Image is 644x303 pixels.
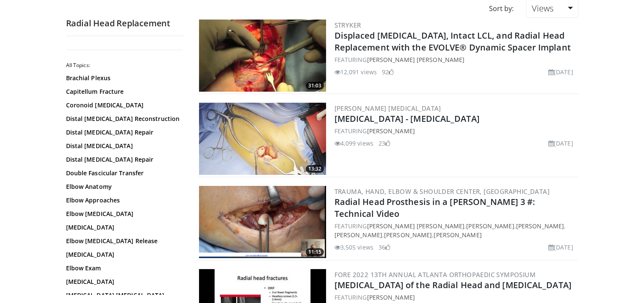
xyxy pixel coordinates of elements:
[334,104,441,112] a: [PERSON_NAME] [MEDICAL_DATA]
[334,139,373,148] li: 4,099 views
[66,128,180,137] a: Distal [MEDICAL_DATA] Repair
[66,237,180,245] a: Elbow [MEDICAL_DATA] Release
[199,20,326,92] a: 31:03
[548,67,573,76] li: [DATE]
[334,270,536,279] a: FORE 2022 13th Annual Atlanta Orthopaedic Symposium
[334,30,571,53] a: Displaced [MEDICAL_DATA], Intact LCL, and Radial Head Replacement with the EVOLVE® Dynamic Spacer...
[548,243,573,252] li: [DATE]
[306,248,324,256] span: 11:15
[66,210,180,218] a: Elbow [MEDICAL_DATA]
[334,279,572,291] a: [MEDICAL_DATA] of the Radial Head and [MEDICAL_DATA]
[199,103,326,175] a: 13:32
[306,82,324,90] span: 31:03
[66,169,180,177] a: Double Fascicular Transfer
[199,186,326,258] a: 11:15
[334,293,577,302] div: FEATURING
[66,74,180,82] a: Brachial Plexus
[66,291,180,300] a: [MEDICAL_DATA] [MEDICAL_DATA]
[334,21,361,29] a: Stryker
[466,222,514,230] a: [PERSON_NAME]
[334,126,577,135] div: FEATURING
[334,67,377,76] li: 12,091 views
[306,165,324,173] span: 13:32
[548,139,573,148] li: [DATE]
[66,264,180,272] a: Elbow Exam
[334,231,382,239] a: [PERSON_NAME]
[66,196,180,205] a: Elbow Approaches
[367,293,415,301] a: [PERSON_NAME]
[516,222,564,230] a: [PERSON_NAME]
[66,115,180,123] a: Distal [MEDICAL_DATA] Reconstruction
[66,62,182,69] h2: All Topics:
[334,222,577,239] div: FEATURING , , , , ,
[379,139,390,148] li: 23
[367,127,415,135] a: [PERSON_NAME]
[384,231,432,239] a: [PERSON_NAME]
[334,113,480,124] a: [MEDICAL_DATA] - [MEDICAL_DATA]
[382,67,394,76] li: 92
[531,3,553,14] span: Views
[379,243,390,252] li: 36
[66,87,180,96] a: Capitellum Fracture
[66,101,180,109] a: Coronoid [MEDICAL_DATA]
[334,187,550,196] a: Trauma, Hand, Elbow & Shoulder Center, [GEOGRAPHIC_DATA]
[66,278,180,286] a: [MEDICAL_DATA]
[199,103,326,175] img: 235d056b-90e4-4086-b117-b92f4303263d.300x170_q85_crop-smart_upscale.jpg
[66,18,185,29] h2: Radial Head Replacement
[66,155,180,164] a: Distal [MEDICAL_DATA] Repair
[66,142,180,150] a: Distal [MEDICAL_DATA]
[434,231,481,239] a: [PERSON_NAME]
[334,243,373,252] li: 3,505 views
[367,56,464,64] a: [PERSON_NAME] [PERSON_NAME]
[334,55,577,64] div: FEATURING
[367,222,464,230] a: [PERSON_NAME] [PERSON_NAME]
[66,223,180,232] a: [MEDICAL_DATA]
[199,20,326,92] img: 50ed86c0-b980-42f8-a53c-a0571029cf63.300x170_q85_crop-smart_upscale.jpg
[66,250,180,259] a: [MEDICAL_DATA]
[334,196,535,219] a: Radial Head Prosthesis in a [PERSON_NAME] 3 #: Technical Video
[199,186,326,258] img: 635f3fa0-d3f1-4851-bca0-e2df7d9aab61.png.300x170_q85_crop-smart_upscale.png
[66,182,180,191] a: Elbow Anatomy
